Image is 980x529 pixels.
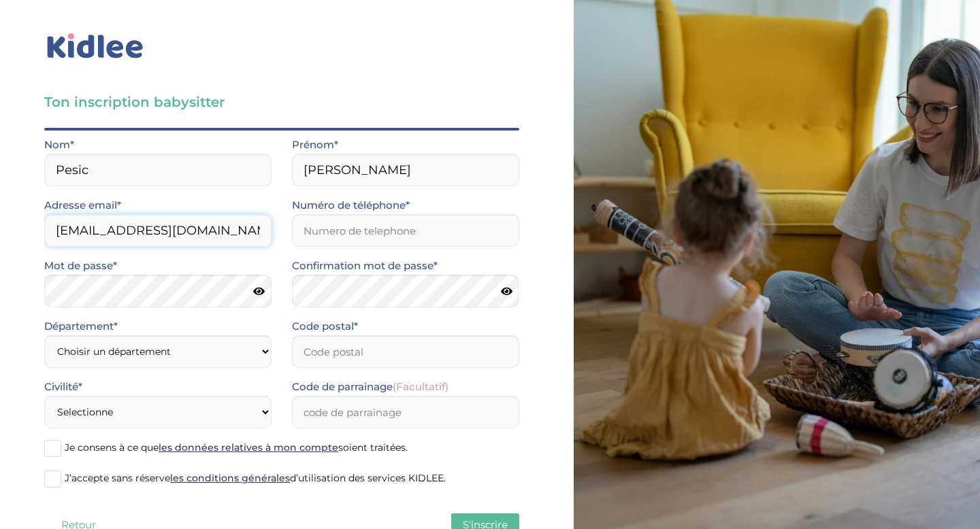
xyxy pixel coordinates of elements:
span: Je consens à ce que soient traitées. [65,441,408,454]
input: code de parrainage [292,396,519,428]
input: Nom [44,154,272,186]
label: Adresse email* [44,197,121,214]
input: Numero de telephone [292,214,519,247]
h3: Ton inscription babysitter [44,92,519,112]
span: (Facultatif) [393,380,448,393]
label: Civilité* [44,378,82,396]
label: Prénom* [292,136,338,154]
span: J’accepte sans réserve d’utilisation des services KIDLEE. [65,472,446,484]
img: logo_kidlee_bleu [44,31,146,62]
input: Email [44,214,272,247]
label: Département* [44,318,118,335]
a: les données relatives à mon compte [159,441,338,454]
label: Code de parrainage [292,378,448,396]
label: Confirmation mot de passe* [292,257,438,275]
input: Prénom [292,154,519,186]
label: Code postal* [292,318,358,335]
label: Mot de passe* [44,257,117,275]
a: les conditions générales [170,472,290,484]
label: Numéro de téléphone* [292,197,410,214]
input: Code postal [292,335,519,368]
